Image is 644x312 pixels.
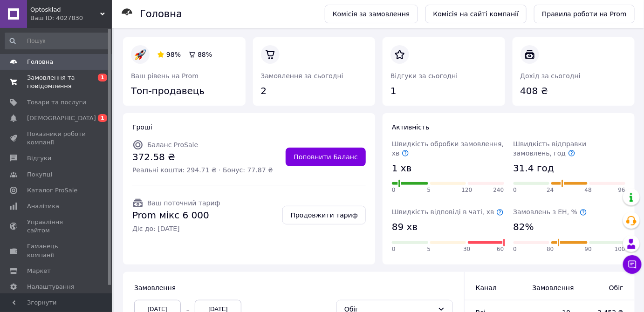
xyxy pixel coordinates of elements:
[618,186,625,194] span: 96
[533,283,571,292] span: Замовлення
[147,141,198,149] span: Баланс ProSale
[462,186,473,194] span: 120
[140,8,182,20] h1: Головна
[392,140,504,157] span: Швидкість обробки замовлення, хв
[27,74,86,90] span: Замовлення та повідомлення
[286,148,366,166] a: Поповнити Баланс
[132,224,220,233] span: Діє до: [DATE]
[132,150,273,164] span: 372.58 ₴
[30,14,112,22] div: Ваш ID: 4027830
[98,114,107,122] span: 1
[547,245,554,253] span: 80
[392,186,396,194] span: 0
[493,186,504,194] span: 240
[497,245,504,253] span: 60
[514,245,517,253] span: 0
[27,58,53,66] span: Головна
[514,186,517,194] span: 0
[392,123,430,131] span: Активність
[476,284,497,292] span: Канал
[27,218,86,235] span: Управління сайтом
[392,162,412,175] span: 1 хв
[392,220,418,234] span: 89 хв
[27,114,96,122] span: [DEMOGRAPHIC_DATA]
[27,267,51,275] span: Маркет
[585,186,592,194] span: 48
[132,209,220,222] span: Prom мікс 6 000
[514,162,554,175] span: 31.4 год
[27,186,77,195] span: Каталог ProSale
[585,245,592,253] span: 90
[132,123,152,131] span: Гроші
[132,165,273,175] span: Реальні кошти: 294.71 ₴ · Бонус: 77.87 ₴
[392,208,504,216] span: Швидкість відповіді в чаті, хв
[623,255,642,274] button: Чат з покупцем
[27,283,75,291] span: Налаштування
[463,245,470,253] span: 30
[30,6,100,14] span: Optosklad
[27,242,86,259] span: Гаманець компанії
[27,98,86,107] span: Товари та послуги
[534,5,635,23] a: Правила роботи на Prom
[325,5,418,23] a: Комісія за замовлення
[514,220,534,234] span: 82%
[547,186,554,194] span: 24
[5,33,110,49] input: Пошук
[166,51,181,58] span: 98%
[147,199,220,207] span: Ваш поточний тариф
[98,74,107,81] span: 1
[134,284,176,292] span: Замовлення
[27,170,52,179] span: Покупці
[27,130,86,147] span: Показники роботи компанії
[27,154,51,163] span: Відгуки
[615,245,625,253] span: 100
[514,140,587,157] span: Швидкість відправки замовлень, год
[282,206,366,224] a: Продовжити тариф
[427,245,431,253] span: 5
[198,51,212,58] span: 88%
[425,5,527,23] a: Комісія на сайті компанії
[427,186,431,194] span: 5
[514,208,587,216] span: Замовлень з ЕН, %
[589,283,623,292] span: Обіг
[27,202,59,210] span: Аналітика
[392,245,396,253] span: 0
